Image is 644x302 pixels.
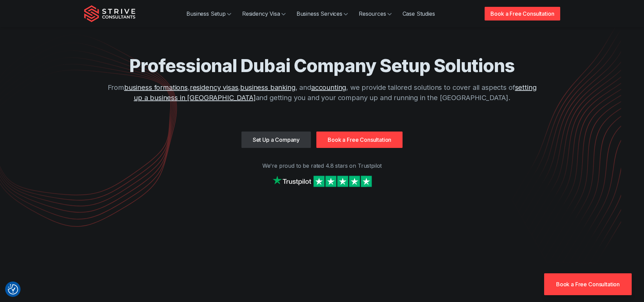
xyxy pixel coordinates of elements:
a: Business Setup [181,7,237,20]
img: Revisit consent button [8,284,18,294]
button: Consent Preferences [8,284,18,294]
a: residency visas [190,83,238,92]
a: business banking [240,83,295,92]
img: Strive on Trustpilot [271,174,373,189]
a: Residency Visa [237,7,291,20]
a: Case Studies [397,7,441,20]
a: business formations [124,83,188,92]
a: Business Services [291,7,353,20]
a: Set Up a Company [241,132,311,148]
a: Book a Free Consultation [485,7,560,20]
p: We're proud to be rated 4.8 stars on Trustpilot [84,162,560,170]
img: Strive Consultants [84,5,135,22]
a: Book a Free Consultation [316,132,403,148]
a: accounting [311,83,346,92]
h1: Professional Dubai Company Setup Solutions [103,55,541,77]
a: Resources [353,7,397,20]
a: Book a Free Consultation [544,273,632,295]
p: From , , , and , we provide tailored solutions to cover all aspects of and getting you and your c... [103,82,541,103]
